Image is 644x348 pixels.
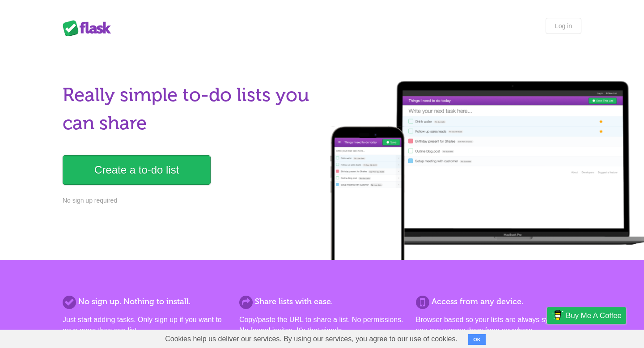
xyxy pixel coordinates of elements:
[63,314,228,336] p: Just start adding tasks. Only sign up if you want to save more than one list.
[551,308,563,323] img: Buy me a coffee
[416,296,581,308] h2: Access from any device.
[239,314,405,336] p: Copy/paste the URL to share a list. No permissions. No formal invites. It's that simple.
[63,296,228,308] h2: No sign up. Nothing to install.
[547,307,626,324] a: Buy me a coffee
[416,314,581,336] p: Browser based so your lists are always synced and you can access them from anywhere.
[156,330,466,348] span: Cookies help us deliver our services. By using our services, you agree to our use of cookies.
[63,196,317,205] p: No sign up required
[546,18,581,34] a: Log in
[468,334,486,345] button: OK
[63,155,211,185] a: Create a to-do list
[63,20,116,36] div: Flask Lists
[239,296,405,308] h2: Share lists with ease.
[566,308,622,323] span: Buy me a coffee
[63,81,317,137] h1: Really simple to-do lists you can share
